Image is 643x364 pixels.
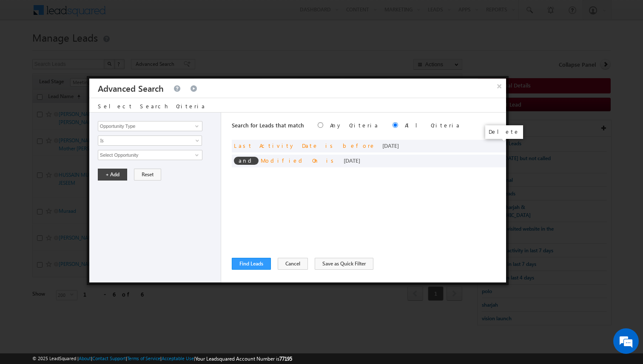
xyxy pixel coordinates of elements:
span: Is [98,137,191,144]
button: Cancel [278,258,308,270]
a: Show All Items [191,151,201,159]
label: All Criteria [405,121,461,129]
a: Contact Support [92,356,126,361]
span: 77195 [279,356,292,362]
div: Delete [485,125,523,139]
input: Type to Search [98,150,202,160]
h3: Advanced Search [98,79,164,98]
textarea: Type your message and hit 'Enter' [11,79,155,254]
a: Acceptable Use [162,356,194,361]
span: Your Leadsquared Account Number is [195,356,292,362]
button: + Add [98,169,127,181]
div: Minimize live chat window [139,4,160,25]
span: is before [325,142,376,149]
div: Chat with us now [44,45,143,56]
a: Terms of Service [127,356,160,361]
span: [DATE] [344,157,360,164]
span: Select Search Criteria [98,102,206,110]
em: Start Chat [116,262,154,273]
a: About [79,356,91,361]
a: Show All Items [191,122,201,130]
button: Find Leads [232,258,271,270]
span: Modified On [261,157,319,164]
span: Search for Leads that match [232,121,304,129]
span: [DATE] [382,142,399,149]
button: Save as Quick Filter [315,258,373,270]
span: Last Activity Date [234,142,319,149]
span: and [234,157,259,165]
input: Type to Search [98,121,202,131]
button: Reset [134,169,161,181]
a: Is [98,135,202,146]
span: is [326,157,337,164]
label: Any Criteria [330,121,379,129]
img: d_60004797649_company_0_60004797649 [14,45,36,56]
button: × [492,79,506,93]
span: © 2025 LeadSquared | | | | | [32,355,292,363]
